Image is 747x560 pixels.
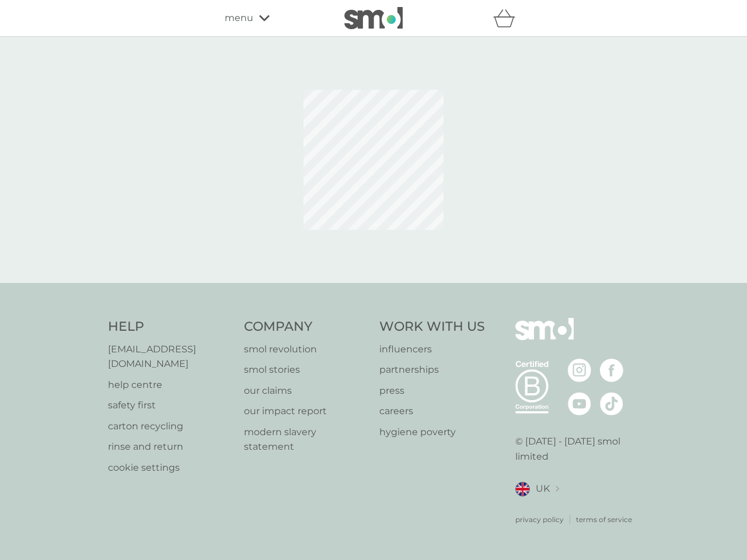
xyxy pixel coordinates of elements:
div: basket [493,6,522,30]
a: influencers [379,342,485,357]
img: UK flag [515,482,530,496]
img: visit the smol Instagram page [568,359,591,382]
img: select a new location [556,486,559,492]
span: UK [536,481,550,496]
span: menu [225,10,253,26]
a: smol stories [244,362,368,377]
a: hygiene poverty [379,425,485,440]
a: help centre [108,377,232,393]
a: modern slavery statement [244,425,368,454]
a: partnerships [379,362,485,377]
a: our impact report [244,404,368,419]
a: smol revolution [244,342,368,357]
a: cookie settings [108,460,232,475]
a: careers [379,404,485,419]
a: [EMAIL_ADDRESS][DOMAIN_NAME] [108,342,232,372]
img: visit the smol Youtube page [568,392,591,415]
a: our claims [244,383,368,398]
a: terms of service [576,514,632,525]
img: smol [344,7,403,29]
a: privacy policy [515,514,564,525]
img: visit the smol Tiktok page [600,392,623,415]
a: safety first [108,398,232,413]
a: rinse and return [108,439,232,454]
h4: Help [108,318,232,336]
a: press [379,383,485,398]
h4: Company [244,318,368,336]
img: smol [515,318,574,358]
img: visit the smol Facebook page [600,359,623,382]
a: carton recycling [108,419,232,434]
h4: Work With Us [379,318,485,336]
p: © [DATE] - [DATE] smol limited [515,434,640,464]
